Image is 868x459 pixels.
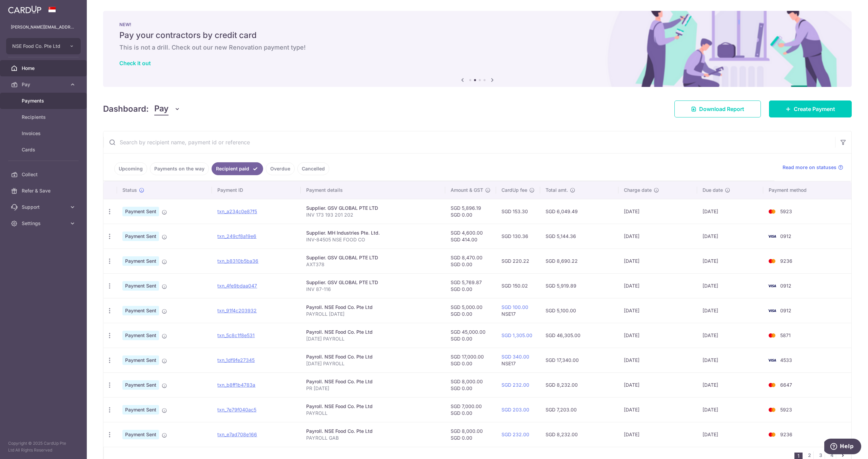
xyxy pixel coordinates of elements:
span: NSE Food Co. Pte Ltd [12,43,62,50]
img: Bank Card [765,282,779,290]
a: SGD 232.00 [501,432,529,437]
td: [DATE] [618,224,697,249]
button: NSE Food Co. Pte Ltd [6,38,81,54]
td: SGD 8,690.22 [540,249,618,273]
div: Payroll. NSE Food Co. Pte Ltd [306,329,440,335]
button: Pay [154,103,180,115]
span: Payment Sent [122,331,159,340]
a: txn_a234c0e87f5 [217,208,257,214]
td: SGD 8,232.00 [540,372,618,397]
a: Overdue [266,162,295,175]
span: Due date [703,187,723,194]
td: SGD 150.02 [496,273,540,298]
p: PAYROLL [306,410,440,417]
td: [DATE] [697,323,763,348]
td: SGD 17,340.00 [540,348,618,372]
td: SGD 8,000.00 SGD 0.00 [445,422,496,447]
span: Home [22,65,66,72]
td: SGD 45,000.00 SGD 0.00 [445,323,496,348]
div: Payroll. NSE Food Co. Pte Ltd [306,378,440,385]
p: AXT378 [306,261,440,268]
span: Pay [22,81,66,88]
td: [DATE] [697,397,763,422]
a: txn_b8ff1b4783a [217,382,255,388]
td: SGD 8,232.00 [540,422,618,447]
div: Payroll. NSE Food Co. Pte Ltd [306,428,440,435]
span: Download Report [699,105,744,113]
img: Bank Card [765,331,779,339]
span: 5923 [780,208,792,214]
iframe: Opens a widget where you can find more information [824,439,861,456]
a: txn_b8310b5ba36 [217,258,258,264]
img: Bank Card [765,307,779,315]
span: 6647 [780,382,792,388]
span: Payments [22,97,66,104]
span: Payment Sent [122,405,159,415]
a: txn_7e79f040ac5 [217,407,256,412]
span: Payment Sent [122,380,159,390]
span: 0912 [780,233,791,239]
a: txn_5c8c1f8e531 [217,332,255,338]
td: NSE17 [496,348,540,372]
img: Bank Card [765,356,779,364]
th: Payment method [763,181,851,199]
td: SGD 5,144.36 [540,224,618,249]
div: Supplier. GSV GLOBAL PTE LTD [306,279,440,286]
td: SGD 5,919.89 [540,273,618,298]
img: Bank Card [765,381,779,389]
span: 0912 [780,283,791,289]
span: 4533 [780,357,792,363]
span: Charge date [624,187,652,194]
a: SGD 232.00 [501,382,529,388]
td: [DATE] [618,348,697,372]
span: 5923 [780,407,792,412]
span: Payment Sent [122,281,159,291]
td: [DATE] [697,199,763,224]
td: [DATE] [618,372,697,397]
th: Payment ID [212,181,301,199]
img: Bank Card [765,232,779,240]
span: Payment Sent [122,355,159,365]
a: txn_91f4c203932 [217,308,257,313]
td: [DATE] [618,249,697,273]
td: SGD 153.30 [496,199,540,224]
a: Check it out [119,60,151,67]
a: Upcoming [114,162,147,175]
a: SGD 100.00 [501,304,528,310]
td: SGD 220.22 [496,249,540,273]
span: Settings [22,220,66,227]
input: Search by recipient name, payment id or reference [103,131,835,153]
p: [DATE] PAYROLL [306,335,440,342]
span: Pay [154,103,169,115]
span: Payment Sent [122,256,159,266]
div: Supplier. GSV GLOBAL PTE LTD [306,205,440,212]
td: NSE17 [496,298,540,323]
span: Total amt. [546,187,568,194]
td: [DATE] [618,273,697,298]
td: [DATE] [697,422,763,447]
td: [DATE] [697,372,763,397]
th: Payment details [301,181,445,199]
span: Payment Sent [122,232,159,241]
img: Renovation banner [103,11,852,87]
span: 5871 [780,332,791,338]
span: Amount & GST [451,187,483,194]
span: Cards [22,146,66,153]
td: SGD 8,000.00 SGD 0.00 [445,372,496,397]
p: PAYROLL [DATE] [306,311,440,317]
td: SGD 4,600.00 SGD 414.00 [445,224,496,249]
img: Bank Card [765,257,779,265]
a: Cancelled [297,162,329,175]
span: Payment Sent [122,207,159,216]
div: Payroll. NSE Food Co. Pte Ltd [306,353,440,360]
p: NEW! [119,22,835,27]
a: Recipient paid [212,162,263,175]
h5: Pay your contractors by credit card [119,30,835,41]
a: SGD 1,305.00 [501,332,532,338]
td: SGD 17,000.00 SGD 0.00 [445,348,496,372]
span: Payment Sent [122,430,159,439]
h6: This is not a drill. Check out our new Renovation payment type! [119,43,835,52]
td: SGD 8,470.00 SGD 0.00 [445,249,496,273]
span: 0912 [780,308,791,313]
img: Bank Card [765,207,779,216]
